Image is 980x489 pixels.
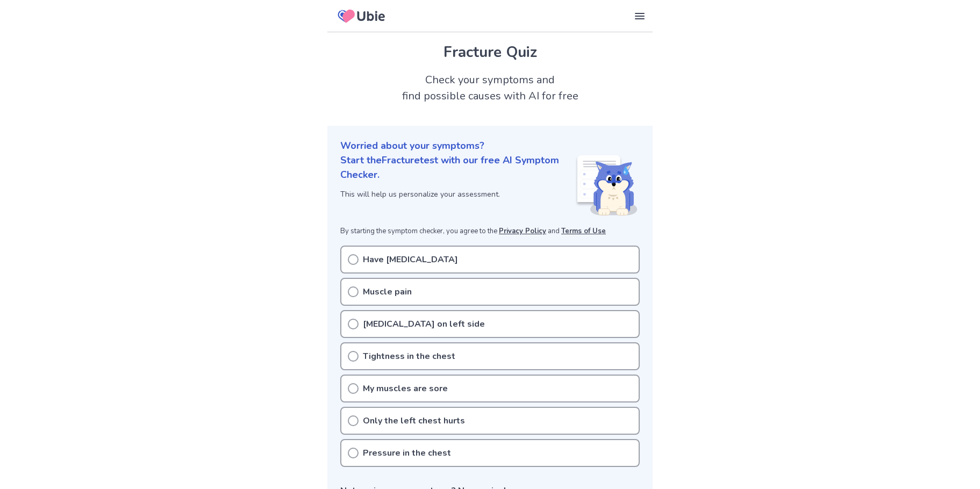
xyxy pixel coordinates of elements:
h1: Fracture Quiz [340,41,640,63]
img: Shiba [575,155,638,215]
h2: Check your symptoms and find possible causes with AI for free [327,72,653,104]
p: This will help us personalize your assessment. [340,189,575,200]
p: Start the Fracture test with our free AI Symptom Checker. [340,153,575,182]
p: Have [MEDICAL_DATA] [363,253,458,266]
p: Pressure in the chest [363,447,451,459]
p: [MEDICAL_DATA] on left side [363,318,485,330]
a: Privacy Policy [499,226,546,236]
p: Tightness in the chest [363,350,455,363]
p: Worried about your symptoms? [340,139,640,153]
p: By starting the symptom checker, you agree to the and [340,226,640,237]
p: Muscle pain [363,285,412,298]
p: Only the left chest hurts [363,414,465,427]
p: My muscles are sore [363,382,448,395]
a: Terms of Use [561,226,606,236]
